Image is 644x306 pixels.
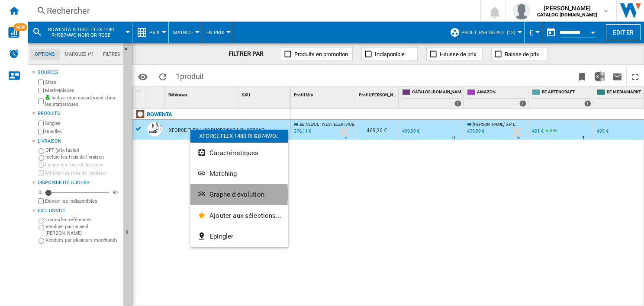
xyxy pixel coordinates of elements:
button: Graphe d'évolution [190,184,288,205]
span: Matching [209,170,237,178]
button: Matching [190,163,288,184]
span: Ajouter aux sélections... [209,212,281,220]
button: Epingler... [190,226,288,247]
span: Caractéristiques [209,149,258,157]
div: XFORCE FLEX 1480 RH9B74WO... [190,130,288,143]
span: Epingler [209,233,233,240]
button: Caractéristiques [190,143,288,163]
button: Ajouter aux sélections... [190,205,288,226]
span: Graphe d'évolution [209,191,264,198]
